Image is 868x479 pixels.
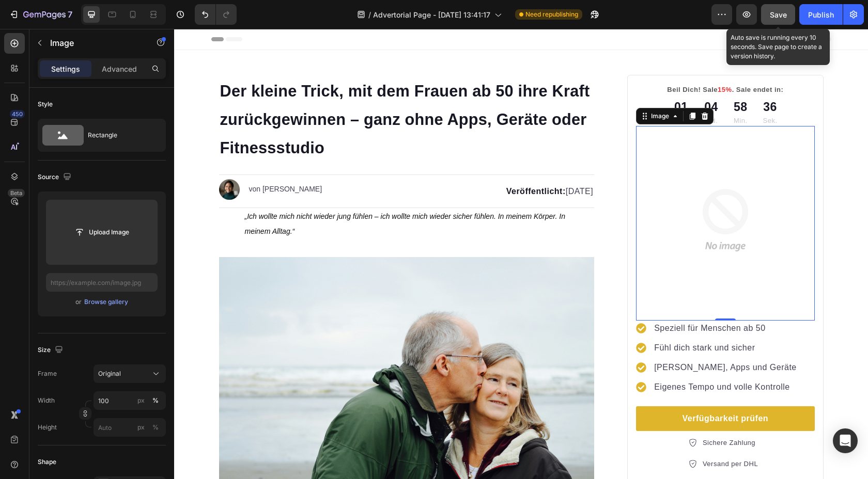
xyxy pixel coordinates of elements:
[68,8,72,21] p: 7
[94,364,166,383] button: Original
[463,56,639,66] p: Beil Dich! Sale . Sale endet in:
[38,343,65,357] div: Size
[84,297,129,307] button: Browse gallery
[770,10,787,19] span: Save
[530,69,544,87] div: 04
[152,423,159,432] div: %
[45,228,421,477] img: gempages_573531056242689092-04603d49-a43f-48af-ae9d-caf9ec77de81.jpg
[152,396,159,405] div: %
[195,4,237,25] div: Undo/Redo
[10,110,25,118] div: 450
[98,369,121,378] span: Original
[212,156,419,169] p: [DATE]
[508,384,594,396] p: Verfügbarkeit prüfen
[544,57,558,65] span: 15%
[480,352,623,364] p: Eigenes Tempo und volle Kontrolle
[174,29,868,479] iframe: Design area
[94,391,166,410] input: px%
[75,296,82,308] span: or
[38,457,56,467] div: Shape
[480,332,623,345] p: [PERSON_NAME], Apps und Geräte
[761,4,795,25] button: Save
[71,183,391,206] span: „Ich wollte mich nicht wieder jung fühlen – ich wollte mich wieder sicher fühlen. In meinem Körpe...
[84,297,128,307] div: Browse gallery
[94,418,166,437] input: px%
[149,421,162,434] button: px
[808,9,834,20] div: Publish
[51,63,80,74] p: Settings
[332,158,392,167] strong: Veröffentlicht:
[462,102,640,280] img: no-image-2048-5e88c1b20e087fb7bbe9a3771824e743c244f437e4f8ba93bbf7b11b53f7824c_large.gif
[50,37,138,49] p: Image
[66,223,138,242] button: Upload Image
[373,9,490,20] span: Advertorial Page - [DATE] 13:41:17
[38,423,57,432] label: Height
[135,421,147,434] button: %
[499,69,515,87] div: 01
[529,409,586,419] p: Sichere Zahlung
[149,394,162,407] button: px
[46,273,158,292] input: https://example.com/image.jpg
[589,69,603,87] div: 36
[560,87,574,97] p: Min.
[833,428,858,453] div: Open Intercom Messenger
[462,377,640,402] a: Verfügbarkeit prüfen
[137,423,145,432] div: px
[38,369,57,378] label: Frame
[799,4,843,25] button: Publish
[475,83,497,92] div: Image
[480,313,623,325] p: Fühl dich stark und sicher
[480,293,623,306] p: Speziell für Menschen ab 50
[102,63,137,74] p: Advanced
[137,396,145,405] div: px
[38,396,55,405] label: Width
[88,123,151,147] div: Rectangle
[525,10,578,19] span: Need republishing
[38,170,73,184] div: Source
[4,4,77,25] button: 7
[589,87,603,97] p: Sek.
[368,9,371,20] span: /
[135,394,147,407] button: %
[38,100,53,109] div: Style
[560,69,574,87] div: 58
[529,430,586,440] p: Versand per DHL
[8,189,25,197] div: Beta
